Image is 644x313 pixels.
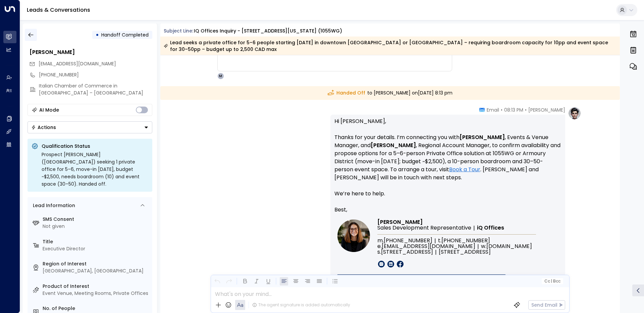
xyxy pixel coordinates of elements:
[43,216,150,223] label: SMS Consent
[477,225,504,231] a: iQ Offices
[541,278,563,285] button: Cc|Bcc
[377,238,384,243] span: m.
[164,27,193,34] span: Subject Line:
[217,73,224,79] div: M
[384,238,432,243] a: [PHONE_NUMBER]
[43,305,150,312] label: No. of People
[449,166,480,174] a: Book a Tour
[28,121,152,133] button: Actions
[39,60,116,67] span: [EMAIL_ADDRESS][DOMAIN_NAME]
[377,249,381,255] span: s.
[160,86,620,100] div: to [PERSON_NAME] on [DATE] 8:13 pm
[43,267,150,274] div: [GEOGRAPHIC_DATA], [GEOGRAPHIC_DATA]
[477,243,479,250] font: |
[377,225,471,231] span: Sales Development Representative
[435,248,437,256] font: |
[42,143,148,149] p: Qualification Status
[43,290,150,297] div: Event Venue, Meeting Rooms, Private Offices
[501,107,502,113] span: •
[43,223,150,230] div: Not given
[328,89,365,97] span: Handed Off
[252,302,350,308] div: The agent signature is added automatically
[43,260,150,267] label: Region of Interest
[39,60,116,67] span: ilaria@iccbc.com
[334,206,561,214] p: Best,
[434,237,436,245] font: |
[334,117,561,206] p: Hi [PERSON_NAME], Thanks for your details. I’m connecting you with , Events & Venue Manager, and ...
[27,6,90,14] a: Leads & Conversations
[39,107,59,113] div: AI Mode
[39,82,152,97] div: Italian Chamber of Commerce in [GEOGRAPHIC_DATA] – [GEOGRAPHIC_DATA]
[438,238,441,243] span: t.
[568,107,581,120] img: profile-logo.png
[441,238,490,243] a: [PHONE_NUMBER]
[43,245,150,252] div: Executive Director
[544,279,560,284] span: Cc Bcc
[481,244,486,249] span: w.
[31,202,75,209] div: Lead Information
[528,107,565,113] span: [PERSON_NAME]
[487,107,499,113] span: Email
[30,48,152,56] div: [PERSON_NAME]
[551,279,552,284] span: |
[194,27,342,35] div: iQ Offices Inquiry - [STREET_ADDRESS][US_STATE] (1055WG)
[504,107,523,113] span: 08:13 PM
[43,283,150,290] label: Product of Interest
[371,141,416,149] strong: [PERSON_NAME]
[213,277,221,286] button: Undo
[225,277,233,286] button: Redo
[382,244,475,249] a: [EMAIL_ADDRESS][DOMAIN_NAME]
[377,244,382,249] span: e.
[96,29,99,41] div: •
[377,220,423,225] span: [PERSON_NAME]
[39,71,152,78] div: [PHONE_NUMBER]
[460,133,505,141] strong: [PERSON_NAME]
[31,124,56,130] div: Actions
[28,121,152,133] div: Button group with a nested menu
[439,249,491,255] span: [STREET_ADDRESS]
[101,32,149,38] span: Handoff Completed
[43,238,150,245] label: Title
[164,39,616,53] div: Lead seeks a private office for 5–6 people starting [DATE] in downtown [GEOGRAPHIC_DATA] or [GEOG...
[525,107,527,113] span: •
[486,244,532,249] a: [DOMAIN_NAME]
[42,151,148,188] div: Prospect [PERSON_NAME] ([GEOGRAPHIC_DATA]) seeking 1 private office for 5–6, move-in [DATE], budg...
[381,249,433,255] span: [STREET_ADDRESS]
[473,224,475,232] font: |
